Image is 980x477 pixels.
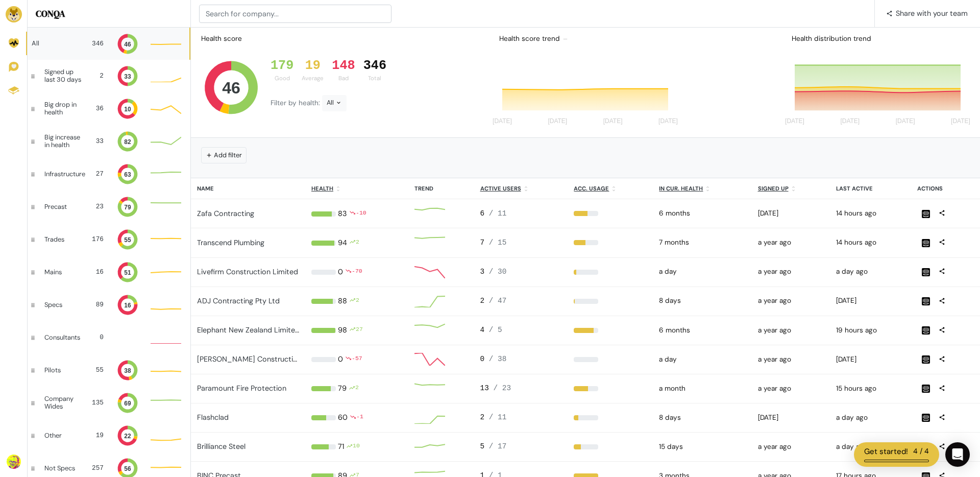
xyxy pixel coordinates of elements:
[836,325,905,336] div: 2025-09-22 02:20pm
[93,71,104,81] div: 2
[659,354,745,365] div: 2025-09-22 12:00am
[44,101,83,116] div: Big drop in health
[758,325,824,336] div: 2024-05-15 01:26pm
[830,178,911,199] th: Last active
[758,267,824,277] div: 2024-05-15 01:28pm
[758,384,824,394] div: 2024-05-15 01:23pm
[480,441,562,452] div: 5
[603,118,622,125] tspan: [DATE]
[489,209,507,218] span: / 11
[93,136,104,146] div: 33
[191,178,305,199] th: Name
[87,431,104,440] div: 19
[28,28,190,60] a: All 346 46
[28,387,190,419] a: Company Wides 135 69
[574,444,647,449] div: 29%
[197,296,280,305] a: ADJ Contracting Pty Ltd
[28,190,190,223] a: Precast 23 79
[332,58,355,74] div: 148
[197,267,298,276] a: Livefirm Construction Limited
[836,267,905,277] div: 2025-09-22 11:21am
[659,208,745,219] div: 2025-03-24 12:00am
[338,296,347,307] div: 88
[199,5,391,23] input: Search for company...
[574,415,647,420] div: 18%
[911,178,980,199] th: Actions
[489,442,507,450] span: / 17
[36,8,182,19] h5: CONQA
[91,104,104,113] div: 36
[785,118,804,125] tspan: [DATE]
[28,92,190,125] a: Big drop in health 36 10
[44,432,79,439] div: Other
[87,234,104,244] div: 176
[197,209,254,218] a: Zafa Contracting
[44,395,83,410] div: Company Wides
[574,328,647,333] div: 80%
[91,398,104,408] div: 135
[197,442,246,451] a: Brilliance Steel
[493,118,512,125] tspan: [DATE]
[197,384,286,393] a: Paramount Fire Protection
[338,208,347,220] div: 83
[44,301,79,308] div: Specs
[271,99,322,107] span: Filter by health:
[28,289,190,321] a: Specs 89 16
[197,354,305,364] a: [PERSON_NAME] Constructions
[480,325,562,336] div: 4
[87,39,104,49] div: 346
[338,267,343,278] div: 0
[480,296,562,307] div: 2
[32,40,79,47] div: All
[363,74,386,83] div: Total
[7,455,21,469] img: Avatar
[28,158,190,190] a: Infrastructure 27 63
[87,463,104,473] div: 257
[758,442,824,452] div: 2024-05-15 01:25pm
[44,134,85,149] div: Big increase in health
[302,58,324,74] div: 19
[28,60,190,92] a: Signed up last 30 days 2 33
[338,441,344,452] div: 71
[302,74,324,83] div: Average
[659,237,745,248] div: 2025-02-10 12:00am
[480,354,562,365] div: 0
[659,413,745,423] div: 2025-09-15 12:00am
[44,236,79,243] div: Trades
[322,95,347,111] div: All
[338,383,347,394] div: 79
[28,256,190,289] a: Mains 16 51
[338,354,343,365] div: 0
[864,446,908,458] div: Get started!
[758,413,824,423] div: 2025-03-04 12:22pm
[87,300,104,309] div: 89
[574,270,647,275] div: 10%
[659,325,745,336] div: 2025-03-10 12:00am
[574,240,647,245] div: 47%
[836,296,905,306] div: 2025-09-19 08:04pm
[951,118,970,125] tspan: [DATE]
[480,237,562,249] div: 7
[356,325,363,336] div: 27
[6,6,22,22] img: Brand
[758,237,824,248] div: 2024-05-31 07:53am
[311,185,333,192] u: Health
[480,185,521,192] u: Active users
[659,185,703,192] u: In cur. health
[489,413,507,421] span: / 11
[352,354,362,365] div: -57
[659,384,745,394] div: 2025-08-11 12:00am
[836,413,905,423] div: 2025-09-22 11:22am
[945,442,970,467] div: Open Intercom Messenger
[44,171,85,178] div: Infrastructure
[197,413,229,422] a: Flashclad
[574,185,609,192] u: Acc. Usage
[87,267,104,277] div: 16
[353,441,360,452] div: 10
[758,185,789,192] u: Signed up
[480,267,562,278] div: 3
[489,355,507,363] span: / 38
[363,58,386,74] div: 346
[28,419,190,452] a: Other 19 22
[356,412,363,423] div: -1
